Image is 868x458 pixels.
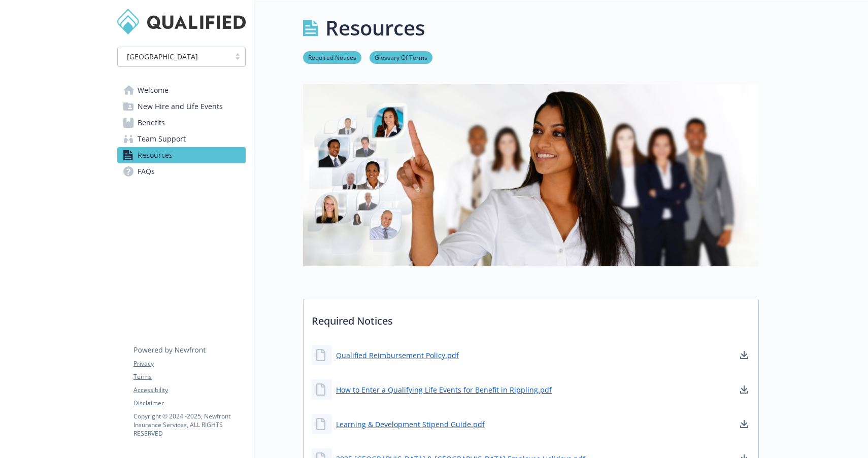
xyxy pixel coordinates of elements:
p: Copyright © 2024 - 2025 , Newfront Insurance Services, ALL RIGHTS RESERVED [133,412,245,438]
a: Disclaimer [133,399,245,408]
a: Welcome [117,82,246,98]
a: download document [738,349,750,361]
a: Resources [117,147,246,163]
a: Accessibility [133,385,245,395]
a: Glossary Of Terms [370,52,432,62]
span: [GEOGRAPHIC_DATA] [127,51,198,62]
a: Privacy [133,359,245,368]
a: FAQs [117,163,246,180]
a: Required Notices [303,52,361,62]
span: [GEOGRAPHIC_DATA] [123,51,225,62]
a: Benefits [117,115,246,131]
a: Team Support [117,131,246,147]
span: Benefits [138,115,165,131]
img: resources page banner [303,84,759,266]
a: New Hire and Life Events [117,98,246,115]
span: Team Support [138,131,186,147]
a: download document [738,418,750,430]
span: New Hire and Life Events [138,98,223,115]
p: Required Notices [304,299,758,337]
a: How to Enter a Qualifying Life Events for Benefit in Rippling.pdf [336,384,552,395]
a: download document [738,383,750,396]
span: Welcome [138,82,169,98]
span: Resources [138,147,173,163]
a: Terms [133,372,245,381]
a: Learning & Development Stipend Guide.pdf [336,419,485,430]
a: Qualified Reimbursement Policy.pdf [336,350,459,361]
h1: Resources [325,13,425,43]
span: FAQs [138,163,155,180]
